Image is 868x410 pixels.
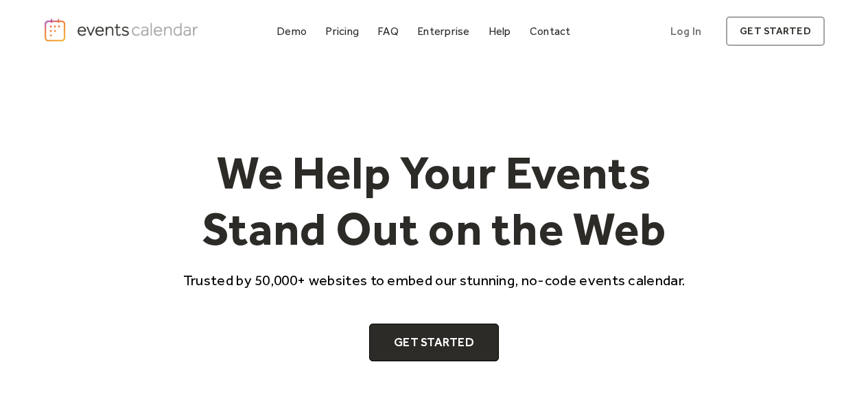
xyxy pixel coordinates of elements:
a: Demo [271,22,312,40]
a: Log In [657,16,715,46]
a: Help [483,22,517,40]
p: Trusted by 50,000+ websites to embed our stunning, no-code events calendar. [171,270,698,290]
a: FAQ [372,22,404,40]
div: Help [489,27,511,35]
h1: We Help Your Events Stand Out on the Web [171,145,698,256]
div: Demo [277,27,307,35]
a: Enterprise [412,22,475,40]
a: Get Started [369,324,499,362]
a: Pricing [320,22,364,40]
div: Enterprise [417,27,469,35]
a: get started [726,16,824,46]
div: Pricing [325,27,359,35]
div: FAQ [377,27,399,35]
div: Contact [530,27,571,35]
a: Contact [524,22,576,40]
